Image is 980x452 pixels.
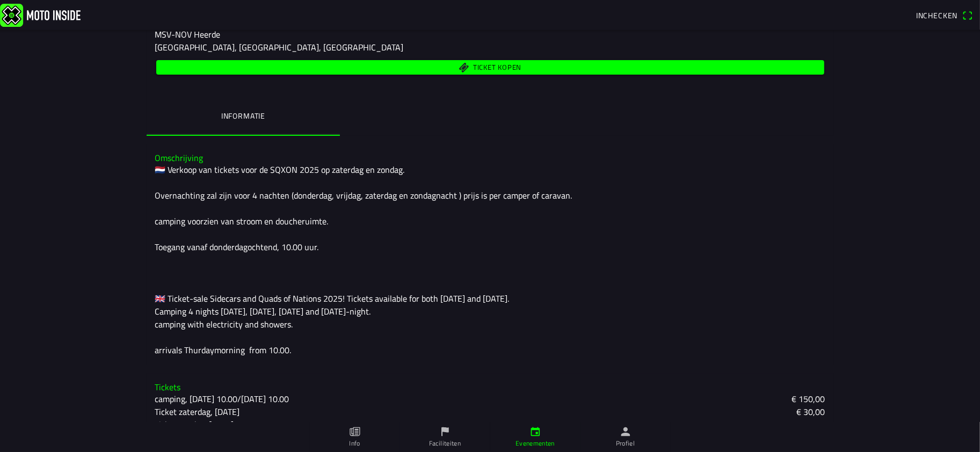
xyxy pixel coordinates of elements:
[155,153,825,163] h3: Omschrijving
[529,426,541,438] ion-icon: calendar
[221,110,265,122] ion-label: Informatie
[155,418,234,431] ion-text: Ticket zondag, [DATE]
[797,418,825,431] ion-text: € 45,00
[473,64,521,71] span: Ticket kopen
[429,439,461,448] ion-label: Faciliteiten
[916,10,958,21] span: Inchecken
[516,439,555,448] ion-label: Evenementen
[349,426,361,438] ion-icon: paper
[349,439,360,448] ion-label: Info
[620,426,631,438] ion-icon: person
[155,392,289,405] ion-text: camping, [DATE] 10.00/[DATE] 10.00
[155,382,825,392] h3: Tickets
[792,392,825,405] ion-text: € 150,00
[439,426,451,438] ion-icon: flag
[155,28,221,41] ion-text: MSV-NOV Heerde
[155,41,404,54] ion-text: [GEOGRAPHIC_DATA], [GEOGRAPHIC_DATA], [GEOGRAPHIC_DATA]
[616,439,635,448] ion-label: Profiel
[911,6,978,24] a: Incheckenqr scanner
[797,405,825,418] ion-text: € 30,00
[155,405,240,418] ion-text: Ticket zaterdag, [DATE]
[155,163,825,356] div: 🇳🇱 Verkoop van tickets voor de SQXON 2025 op zaterdag en zondag. Overnachting zal zijn voor 4 nac...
